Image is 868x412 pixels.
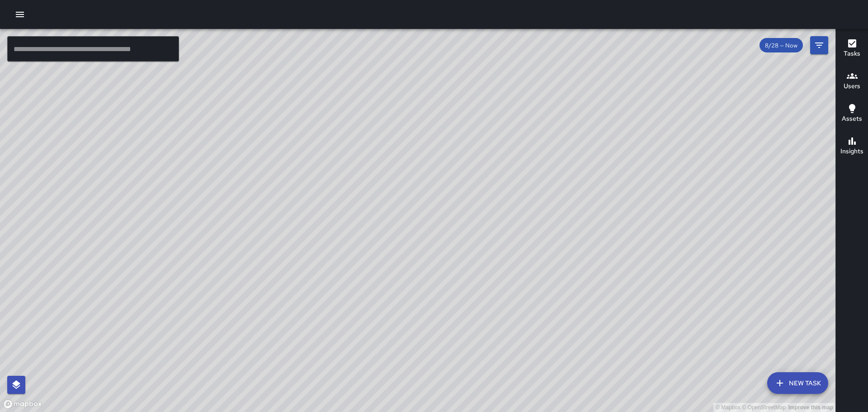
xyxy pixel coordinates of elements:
span: 8/28 — Now [759,42,803,49]
button: New Task [767,372,828,394]
h6: Insights [840,147,863,156]
button: Assets [836,98,868,130]
button: Filters [810,36,828,54]
h6: Users [844,81,860,91]
h6: Tasks [844,49,860,59]
button: Users [836,65,868,98]
button: Tasks [836,33,868,65]
h6: Assets [842,114,862,124]
button: Insights [836,130,868,163]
